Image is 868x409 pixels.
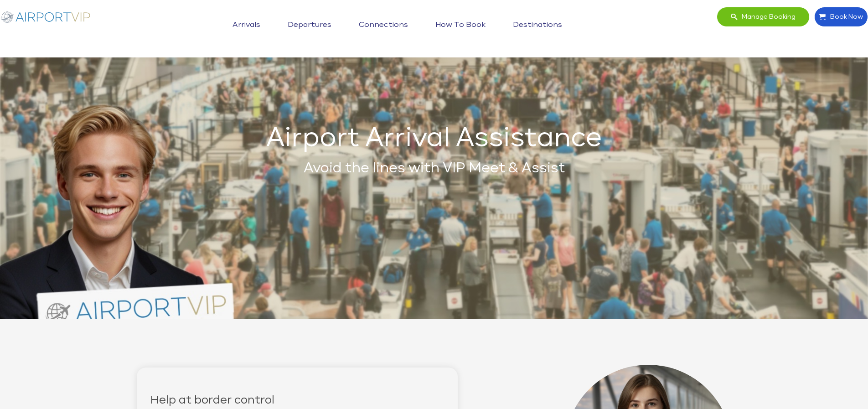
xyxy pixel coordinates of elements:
[511,14,564,36] a: Destinations
[826,7,863,26] span: Book Now
[814,7,868,27] a: Book Now
[150,395,444,405] h2: Help at border control
[137,158,732,179] h2: Avoid the lines with VIP Meet & Assist
[717,7,810,27] a: Manage booking
[137,128,732,149] h1: Airport Arrival Assistance
[356,14,410,36] a: Connections
[737,7,796,26] span: Manage booking
[230,14,263,36] a: Arrivals
[433,14,488,36] a: How to book
[285,14,334,36] a: Departures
